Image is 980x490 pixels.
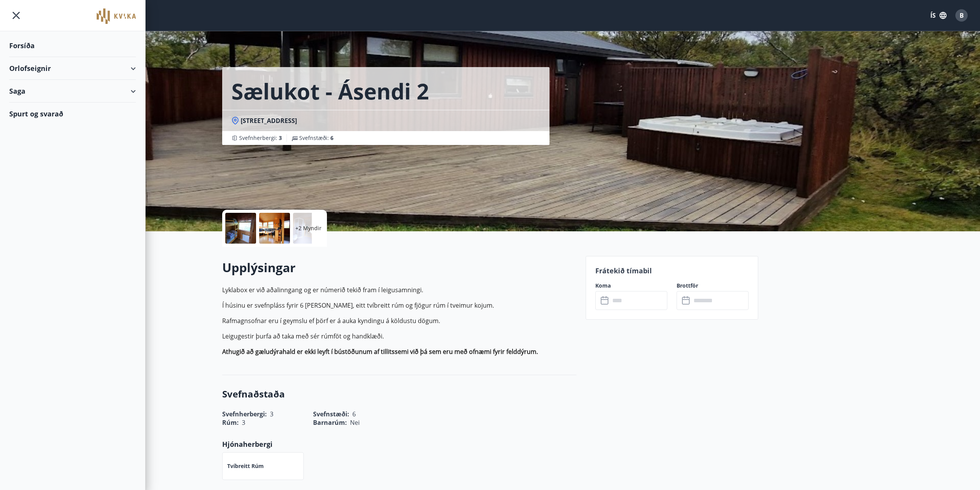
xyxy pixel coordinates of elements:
img: union_logo [97,8,136,24]
p: Hjónaherbergi [222,439,576,449]
span: B [960,11,964,20]
p: Lyklabox er við aðalinngang og er númerið tekið fram í leigusamningi. [222,285,576,295]
label: Koma [595,282,667,290]
button: ÍS [926,8,951,22]
label: Brottför [677,282,749,290]
p: Rafmagnsofnar eru í geymslu ef þörf er á auka kyndingu á köldustu dögum. [222,316,576,325]
h1: Sælukot - Ásendi 2 [231,76,429,106]
div: Saga [9,80,136,103]
p: Í húsinu er svefnpláss fyrir 6 [PERSON_NAME], eitt tvíbreitt rúm og fjögur rúm í tveimur kojum. [222,301,576,310]
span: 6 [330,134,333,141]
span: Svefnherbergi : [239,134,282,142]
span: Nei [350,418,360,427]
span: Svefnstæði : [299,134,333,142]
span: [STREET_ADDRESS] [241,116,297,125]
strong: Athugið að gæludýrahald er ekki leyft í bústöðunum af tillitssemi við þá sem eru með ofnæmi fyrir... [222,347,538,356]
span: 3 [242,418,245,427]
span: 3 [279,134,282,141]
span: Rúm : [222,418,239,427]
div: Forsíða [9,34,136,57]
span: Barnarúm : [313,418,347,427]
h3: Svefnaðstaða [222,387,576,401]
p: Tvíbreitt rúm [227,462,264,470]
div: Orlofseignir [9,57,136,80]
div: Spurt og svarað [9,103,136,125]
p: +2 Myndir [295,224,322,232]
button: B [952,6,971,25]
p: Frátekið tímabil [595,266,749,276]
h2: Upplýsingar [222,259,576,276]
button: menu [9,8,23,22]
p: Leigugestir þurfa að taka með sér rúmföt og handklæði. [222,332,576,341]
